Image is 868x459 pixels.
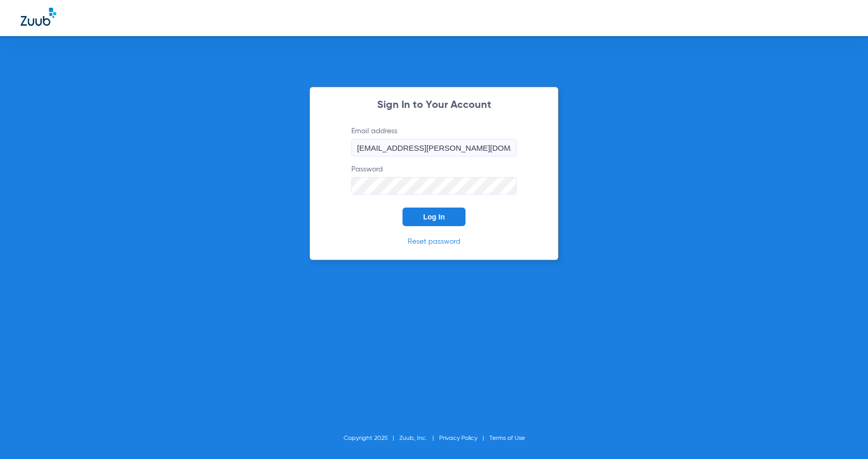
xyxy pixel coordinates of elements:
[351,164,517,195] label: Password
[336,100,532,110] h2: Sign In to Your Account
[489,435,525,441] a: Terms of Use
[439,435,477,441] a: Privacy Policy
[423,213,445,221] span: Log In
[351,177,517,195] input: Password
[408,238,460,245] a: Reset password
[344,433,399,444] li: Copyright 2025
[399,433,439,444] li: Zuub, Inc.
[351,139,517,156] input: Email address
[402,208,466,226] button: Log In
[816,409,868,459] iframe: Chat Widget
[21,8,56,26] img: Zuub Logo
[351,126,517,156] label: Email address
